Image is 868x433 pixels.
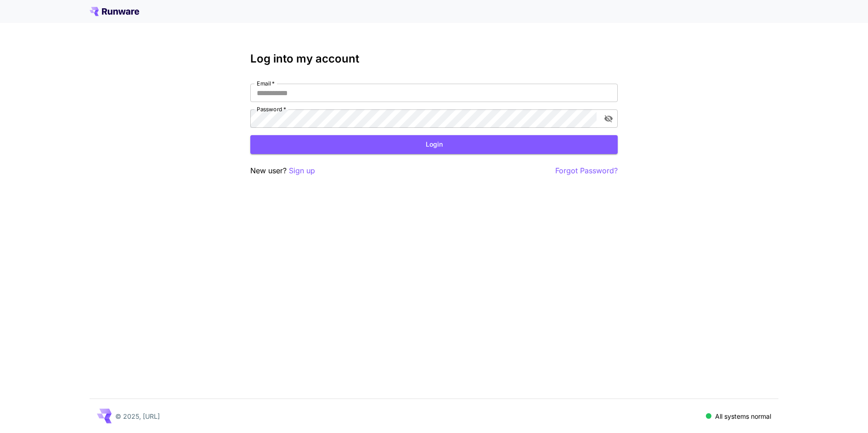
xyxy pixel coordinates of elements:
[250,52,618,65] h3: Log into my account
[257,80,275,87] label: Email
[289,165,315,177] button: Sign up
[715,411,771,421] p: All systems normal
[250,135,618,154] button: Login
[257,105,286,113] label: Password
[600,110,617,127] button: toggle password visibility
[250,165,315,177] p: New user?
[555,165,618,177] button: Forgot Password?
[115,411,160,421] p: © 2025, [URL]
